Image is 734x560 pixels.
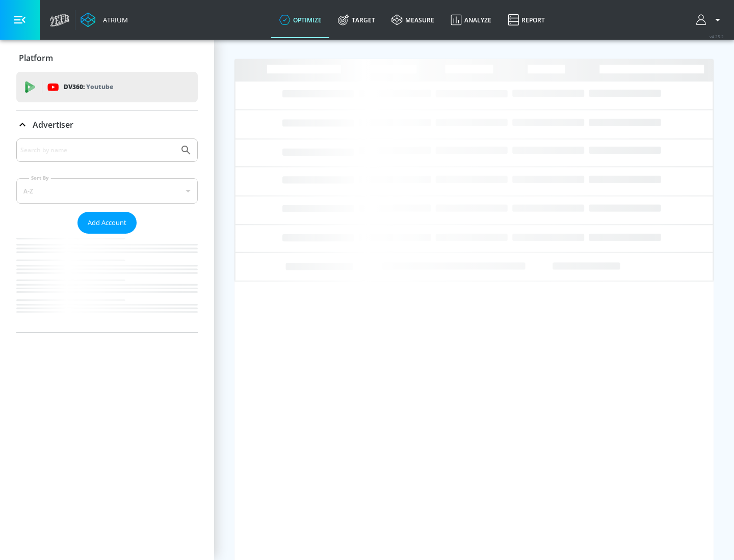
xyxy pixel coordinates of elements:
a: Report [500,2,553,38]
a: optimize [271,2,330,38]
span: Add Account [88,217,126,229]
p: Youtube [86,81,113,92]
p: Platform [19,52,53,64]
div: Platform [16,44,198,72]
p: DV360: [64,81,113,93]
button: Add Account [77,212,137,234]
div: Advertiser [16,110,198,139]
div: Advertiser [16,138,198,332]
p: Advertiser [33,119,73,130]
a: Analyze [442,2,500,38]
input: Search by name [20,144,175,157]
nav: list of Advertiser [16,234,198,332]
div: Atrium [99,15,128,24]
a: measure [383,2,442,38]
div: A-Z [16,178,198,204]
div: DV360: Youtube [16,72,198,102]
span: v 4.25.2 [710,34,724,39]
a: Atrium [81,12,128,27]
label: Sort By [29,175,51,181]
a: Target [330,2,383,38]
